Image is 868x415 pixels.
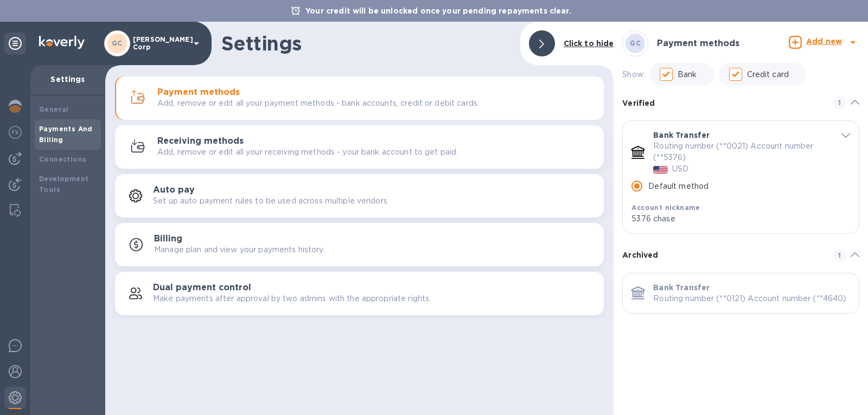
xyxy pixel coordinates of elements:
h3: Auto pay [153,185,195,195]
div: Archived 1 [622,238,859,273]
button: Dual payment controlMake payments after approval by two admins with the appropriate rights. [115,272,604,315]
p: Add, remove or edit all your receiving methods - your bank account to get paid. [157,146,458,158]
b: General [39,105,69,113]
h1: Settings [221,32,512,55]
b: GC [630,39,641,47]
h3: Payment methods [657,39,739,49]
p: Add, remove or edit all your payment methods - bank accounts, credit or debit cards. [157,98,479,109]
h3: Payment methods [157,87,240,98]
p: Default method [648,181,709,192]
button: BillingManage plan and view your payments history. [115,223,604,266]
iframe: Chat Widget [814,363,868,415]
b: Add new [806,37,842,46]
b: Connections [39,155,86,163]
b: Your credit will be unlocked once your pending repayments clear. [305,7,571,15]
div: Verified 1 [622,86,859,120]
p: Manage plan and view your payments history. [154,244,325,256]
button: Receiving methodsAdd, remove or edit all your receiving methods - your bank account to get paid. [115,125,604,169]
button: Payment methodsAdd, remove or edit all your payment methods - bank accounts, credit or debit cards. [115,76,604,120]
button: Auto paySet up auto payment rules to be used across multiple vendors [115,174,604,218]
p: Bank [678,69,697,80]
p: Bank Transfer [653,130,710,141]
img: Logo [39,36,85,49]
b: Archived [622,251,658,259]
p: Settings [39,74,97,85]
img: USD [653,166,668,174]
b: Development Tools [39,175,88,194]
img: Foreign exchange [9,126,22,139]
p: 5376 chase [631,213,832,225]
div: default-method [622,86,859,318]
p: USD [672,163,688,175]
p: Routing number (**0021) Account number (**5376) [653,141,823,163]
h3: Receiving methods [157,136,244,146]
b: Payments And Billing [39,125,93,144]
span: 1 [833,249,846,262]
b: GC [112,39,123,47]
b: Account nickname [631,203,700,212]
h3: Billing [154,234,182,244]
b: Verified [622,99,655,107]
p: Routing number (**0121) Account number (**4640) [653,293,850,304]
p: Make payments after approval by two admins with the appropriate rights. [153,293,431,304]
span: 1 [833,97,846,110]
p: Bank Transfer [653,282,710,293]
b: Click to hide [564,39,614,48]
p: Show: [622,69,645,80]
p: [PERSON_NAME] Corp [133,36,187,51]
p: Credit card [747,69,789,80]
p: Set up auto payment rules to be used across multiple vendors [153,195,387,207]
div: Unpin categories [4,33,26,54]
h3: Dual payment control [153,283,251,293]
